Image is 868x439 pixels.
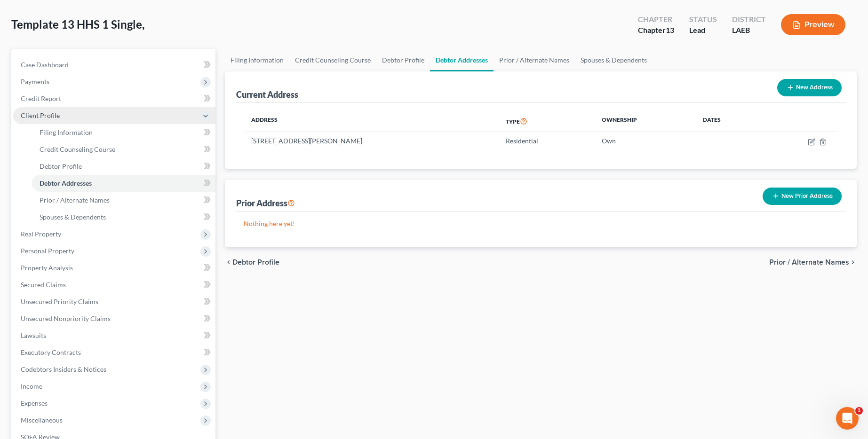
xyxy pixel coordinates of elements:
[638,25,674,36] div: Chapter
[855,407,863,415] span: 1
[232,259,279,266] span: Debtor Profile
[21,247,74,255] span: Personal Property
[21,331,46,339] span: Lawsuits
[666,25,674,34] span: 13
[32,141,215,158] a: Credit Counseling Course
[21,264,73,272] span: Property Analysis
[21,314,111,322] span: Unsecured Nonpriority Claims
[498,132,594,150] td: Residential
[21,399,48,407] span: Expenses
[21,78,49,86] span: Payments
[236,197,295,209] div: Prior Address
[40,128,93,136] span: Filing Information
[13,327,215,344] a: Lawsuits
[21,382,42,390] span: Income
[638,14,674,25] div: Chapter
[32,192,215,209] a: Prior / Alternate Names
[40,196,110,204] span: Prior / Alternate Names
[21,230,61,238] span: Real Property
[849,259,857,266] i: chevron_right
[13,259,215,276] a: Property Analysis
[40,145,115,153] span: Credit Counseling Course
[781,14,845,35] button: Preview
[21,111,60,119] span: Client Profile
[225,259,232,266] i: chevron_left
[769,259,849,266] span: Prior / Alternate Names
[21,94,61,102] span: Credit Report
[244,219,838,228] p: Nothing here yet!
[689,14,717,25] div: Status
[289,49,376,71] a: Credit Counseling Course
[689,25,717,36] div: Lead
[11,17,144,31] span: Template 13 HHS 1 Single,
[40,162,82,170] span: Debtor Profile
[244,132,498,150] td: [STREET_ADDRESS][PERSON_NAME]
[13,293,215,310] a: Unsecured Priority Claims
[376,49,430,71] a: Debtor Profile
[13,276,215,293] a: Secured Claims
[594,132,696,150] td: Own
[225,259,279,266] button: chevron_left Debtor Profile
[21,365,106,373] span: Codebtors Insiders & Notices
[32,209,215,226] a: Spouses & Dependents
[40,213,106,221] span: Spouses & Dependents
[32,175,215,192] a: Debtor Addresses
[777,79,842,96] button: New Address
[430,49,494,71] a: Debtor Addresses
[21,61,69,69] span: Case Dashboard
[236,89,298,100] div: Current Address
[836,407,859,430] iframe: Intercom live chat
[13,90,215,107] a: Credit Report
[498,110,594,132] th: Type
[13,344,215,361] a: Executory Contracts
[732,25,766,36] div: LAEB
[21,416,63,424] span: Miscellaneous
[13,310,215,327] a: Unsecured Nonpriority Claims
[732,14,766,25] div: District
[244,110,498,132] th: Address
[594,110,696,132] th: Ownership
[32,124,215,141] a: Filing Information
[494,49,575,71] a: Prior / Alternate Names
[40,179,92,187] span: Debtor Addresses
[32,158,215,175] a: Debtor Profile
[225,49,289,71] a: Filing Information
[21,281,66,289] span: Secured Claims
[763,188,842,205] button: New Prior Address
[575,49,653,71] a: Spouses & Dependents
[13,56,215,73] a: Case Dashboard
[695,110,762,132] th: Dates
[769,259,857,266] button: Prior / Alternate Names chevron_right
[21,298,98,306] span: Unsecured Priority Claims
[21,348,81,356] span: Executory Contracts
